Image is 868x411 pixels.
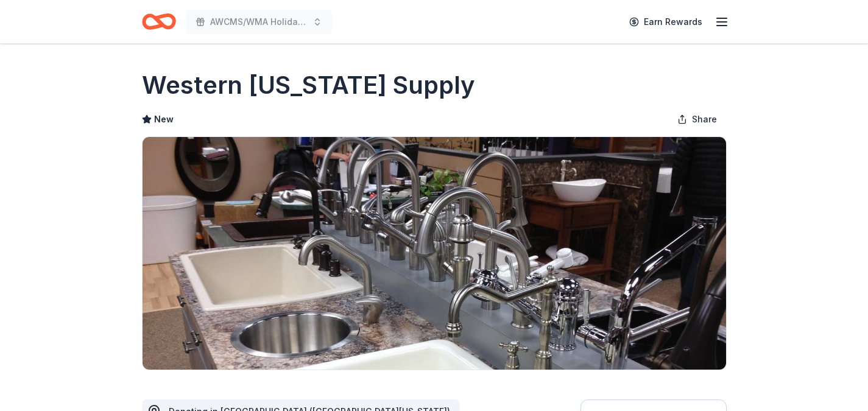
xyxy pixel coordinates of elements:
a: Home [142,7,176,36]
a: Earn Rewards [622,11,710,33]
span: Share [692,112,717,127]
h1: Western [US_STATE] Supply [142,68,475,102]
span: New [154,112,174,127]
button: AWCMS/WMA Holiday Luncheon [186,10,332,34]
img: Image for Western Nevada Supply [143,137,726,370]
button: Share [668,107,727,132]
span: AWCMS/WMA Holiday Luncheon [210,15,308,29]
